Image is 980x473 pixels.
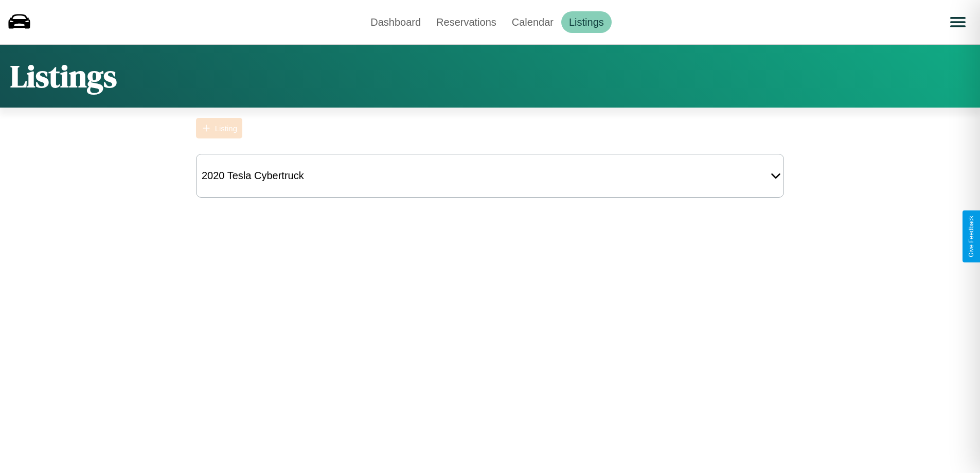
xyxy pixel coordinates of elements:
[196,118,242,138] button: Listing
[504,11,561,33] a: Calendar
[968,216,975,257] div: Give Feedback
[561,11,612,33] a: Listings
[943,8,972,37] button: Open menu
[429,11,504,33] a: Reservations
[215,124,237,133] div: Listing
[363,11,429,33] a: Dashboard
[10,55,117,97] h1: Listings
[197,165,309,187] div: 2020 Tesla Cybertruck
